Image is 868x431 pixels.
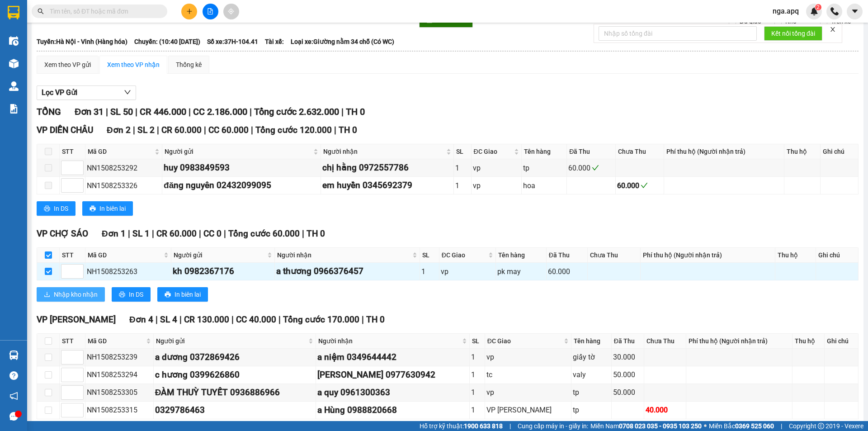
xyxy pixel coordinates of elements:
[15,7,80,37] strong: CHUYỂN PHÁT NHANH AN PHÚ QUÝ
[612,334,644,349] th: Đã Thu
[137,125,155,135] span: SL 2
[9,59,19,68] img: warehouse-icon
[90,205,96,213] span: printer
[37,314,116,325] span: VP [PERSON_NAME]
[54,204,68,213] span: In DS
[613,369,642,380] div: 50.000
[50,6,156,16] input: Tìm tên, số ĐT hoặc mã đơn
[830,26,836,33] span: close
[644,334,686,349] th: Chưa Thu
[82,201,133,216] button: printerIn biên lai
[186,8,193,14] span: plus
[129,314,153,325] span: Đơn 4
[155,350,314,364] div: a dương 0372869426
[573,351,610,363] div: giấy tờ
[156,228,197,239] span: CR 60.000
[548,266,586,277] div: 60.000
[781,421,782,431] span: |
[44,291,50,298] span: download
[470,334,485,349] th: SL
[87,162,160,174] div: NN1508253292
[441,266,494,277] div: vp
[784,144,821,159] th: Thu hộ
[421,266,438,277] div: 1
[236,314,276,325] span: CC 40.000
[37,85,136,100] button: Lọc VP Gửi
[224,228,226,239] span: |
[590,421,702,431] span: Miền Nam
[85,349,154,366] td: NH1508253239
[765,5,806,17] span: nga.apq
[686,334,793,349] th: Phí thu hộ (Người nhận trả)
[99,204,126,213] span: In biên lai
[87,180,160,191] div: NN1508253326
[704,424,707,428] span: ⚪️
[250,106,252,117] span: |
[88,147,153,156] span: Mã GD
[291,37,394,47] span: Loại xe: Giường nằm 34 chỗ (Có WC)
[132,228,150,239] span: SL 1
[164,161,319,175] div: huy 0983849593
[54,289,98,299] span: Nhập kho nhận
[573,404,610,416] div: tp
[133,125,135,135] span: |
[9,412,18,421] span: message
[816,4,820,10] span: 2
[207,8,213,14] span: file-add
[37,287,105,302] button: downloadNhập kho nhận
[231,314,234,325] span: |
[847,4,863,19] button: caret-down
[88,250,162,260] span: Mã GD
[471,369,483,380] div: 1
[85,177,162,194] td: NN1508253326
[599,26,757,41] input: Nhập số tổng đài
[709,421,774,431] span: Miền Bắc
[821,144,859,159] th: Ghi chú
[588,248,641,263] th: Chưa Thu
[619,422,702,430] strong: 0708 023 035 - 0935 103 250
[366,314,385,325] span: TH 0
[60,248,85,263] th: STT
[85,384,154,402] td: NN1508253305
[207,37,258,47] span: Số xe: 37H-104.41
[486,387,570,398] div: vp
[124,89,131,96] span: down
[9,392,18,400] span: notification
[339,125,357,135] span: TH 0
[735,422,774,430] strong: 0369 525 060
[173,265,273,278] div: kh 0982367176
[129,289,143,299] span: In DS
[228,228,300,239] span: Tổng cước 60.000
[307,228,325,239] span: TH 0
[37,201,75,216] button: printerIn DS
[37,106,61,117] span: TỔNG
[523,180,565,191] div: hoa
[571,334,612,349] th: Tên hàng
[85,159,162,177] td: NN1508253292
[42,87,77,98] span: Lọc VP Gửi
[420,421,503,431] span: Hỗ trợ kỹ thuật:
[228,8,234,14] span: aim
[317,350,468,364] div: a niệm 0349644442
[85,366,154,384] td: NN1508253294
[112,287,151,302] button: printerIn DS
[60,144,85,159] th: STT
[317,403,468,417] div: a Hùng 0988820668
[487,336,562,346] span: ĐC Giao
[85,402,154,419] td: NN1508253315
[522,144,567,159] th: Tên hàng
[464,422,503,430] strong: 1900 633 818
[616,144,664,159] th: Chưa Thu
[851,7,859,15] span: caret-down
[134,37,200,47] span: Chuyến: (10:40 [DATE])
[37,228,88,239] span: VP CHỢ SÁO
[771,28,815,38] span: Kết nối tổng đài
[317,386,468,399] div: a quy 0961300363
[251,125,253,135] span: |
[613,351,642,363] div: 30.000
[334,125,336,135] span: |
[573,369,610,380] div: valy
[203,228,222,239] span: CC 0
[161,125,202,135] span: CR 60.000
[102,228,126,239] span: Đơn 1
